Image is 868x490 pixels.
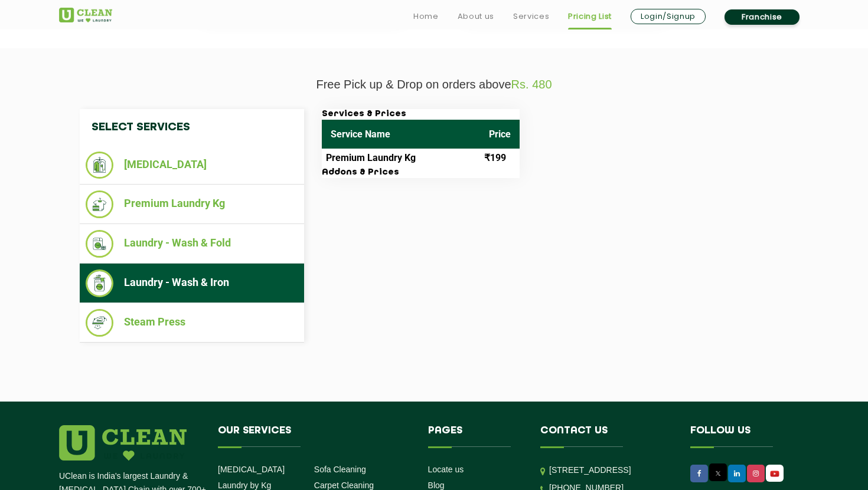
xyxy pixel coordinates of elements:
[322,149,480,167] td: Premium Laundry Kg
[428,425,523,448] h4: Pages
[86,309,298,337] li: Steam Press
[86,269,113,297] img: Laundry - Wash & Iron
[86,152,298,179] li: [MEDICAL_DATA]
[428,465,464,474] a: Locate us
[767,468,782,480] img: UClean Laundry and Dry Cleaning
[322,167,520,178] h3: Addons & Prices
[480,149,520,167] td: ₹199
[86,190,298,218] li: Premium Laundry Kg
[59,8,112,22] img: UClean Laundry and Dry Cleaning
[314,465,366,474] a: Sofa Cleaning
[86,190,113,218] img: Premium Laundry Kg
[86,230,298,258] li: Laundry - Wash & Fold
[218,425,410,448] h4: Our Services
[549,463,673,477] p: [STREET_ADDRESS]
[480,120,520,149] th: Price
[690,425,794,448] h4: Follow us
[322,120,480,149] th: Service Name
[511,78,552,91] span: Rs. 480
[413,9,439,24] a: Home
[59,425,187,461] img: logo.png
[314,481,374,490] a: Carpet Cleaning
[725,9,800,25] a: Franchise
[428,481,445,490] a: Blog
[86,152,113,179] img: Dry Cleaning
[218,465,285,474] a: [MEDICAL_DATA]
[458,9,494,24] a: About us
[86,269,298,297] li: Laundry - Wash & Iron
[80,109,304,146] h4: Select Services
[540,425,673,448] h4: Contact us
[59,78,809,91] p: Free Pick up & Drop on orders above
[86,230,113,258] img: Laundry - Wash & Fold
[631,9,706,24] a: Login/Signup
[322,109,520,120] h3: Services & Prices
[513,9,549,24] a: Services
[218,481,271,490] a: Laundry by Kg
[568,9,612,24] a: Pricing List
[86,309,113,337] img: Steam Press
